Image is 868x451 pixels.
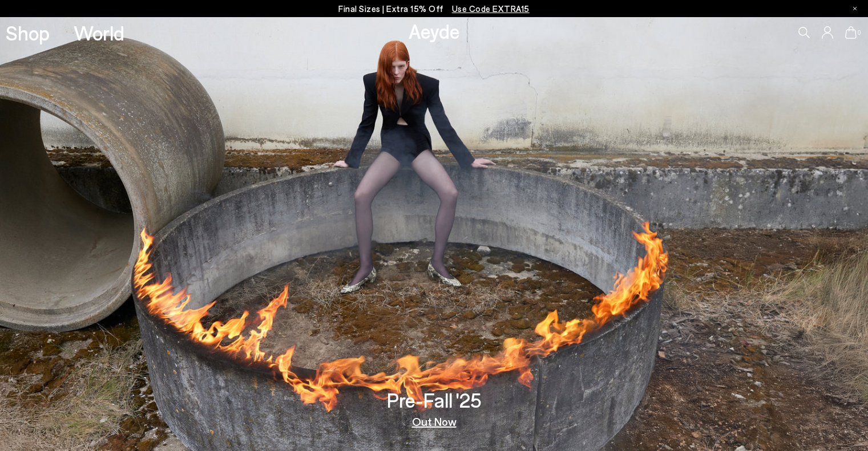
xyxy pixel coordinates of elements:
a: Aeyde [409,19,460,43]
a: Out Now [412,416,457,427]
a: World [74,23,124,43]
span: 0 [857,30,862,36]
span: Navigate to /collections/ss25-final-sizes [452,3,530,14]
h3: Pre-Fall '25 [387,390,482,410]
p: Final Sizes | Extra 15% Off [338,2,530,16]
a: Shop [6,23,50,43]
a: 0 [845,26,857,39]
